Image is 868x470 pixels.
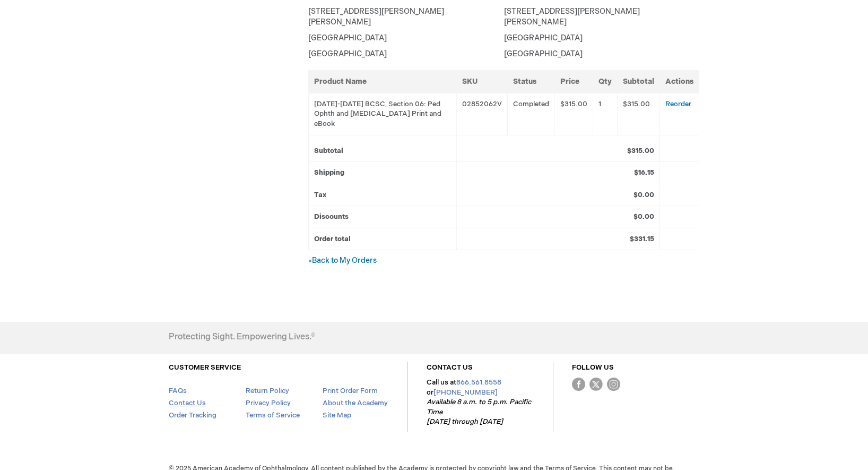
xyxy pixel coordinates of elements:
[427,398,531,426] em: Available 8 a.m. to 5 p.m. Pacific Time [DATE] through [DATE]
[634,168,654,177] strong: $16.15
[504,7,640,27] span: [STREET_ADDRESS][PERSON_NAME][PERSON_NAME]
[246,411,300,420] a: Terms of Service
[618,93,660,135] td: $315.00
[627,147,654,155] strong: $315.00
[660,70,699,93] th: Actions
[169,399,206,407] a: Contact Us
[593,70,618,93] th: Qty
[633,212,654,221] strong: $0.00
[572,363,614,372] a: FOLLOW US
[457,93,508,135] td: 02852062V
[427,363,473,372] a: CONTACT US
[508,93,555,135] td: Completed
[457,70,508,93] th: SKU
[633,191,654,199] strong: $0.00
[572,378,585,391] img: Facebook
[308,7,444,27] span: [STREET_ADDRESS][PERSON_NAME][PERSON_NAME]
[630,235,654,243] strong: $331.15
[246,387,289,395] a: Return Policy
[308,33,387,42] span: [GEOGRAPHIC_DATA]
[314,147,343,155] strong: Subtotal
[308,256,377,265] a: «Back to My Orders
[504,33,583,42] span: [GEOGRAPHIC_DATA]
[323,399,388,407] a: About the Academy
[246,399,291,407] a: Privacy Policy
[589,378,603,391] img: Twitter
[555,70,593,93] th: Price
[308,49,387,58] span: [GEOGRAPHIC_DATA]
[607,378,620,391] img: instagram
[314,235,351,243] strong: Order total
[314,212,349,221] strong: Discounts
[314,168,344,177] strong: Shipping
[308,257,312,265] small: «
[508,70,555,93] th: Status
[314,191,326,199] strong: Tax
[504,49,583,58] span: [GEOGRAPHIC_DATA]
[309,93,457,135] td: [DATE]-[DATE] BCSC, Section 06: Ped Ophth and [MEDICAL_DATA] Print and eBook
[555,93,593,135] td: $315.00
[323,387,378,395] a: Print Order Form
[618,70,660,93] th: Subtotal
[169,411,216,420] a: Order Tracking
[433,388,498,397] a: [PHONE_NUMBER]
[169,363,241,372] a: CUSTOMER SERVICE
[169,387,187,395] a: FAQs
[323,411,351,420] a: Site Map
[427,378,534,427] p: Call us at or
[169,332,315,342] h4: Protecting Sight. Empowering Lives.®
[456,378,501,387] a: 866.561.8558
[665,100,691,108] a: Reorder
[593,93,618,135] td: 1
[309,70,457,93] th: Product Name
